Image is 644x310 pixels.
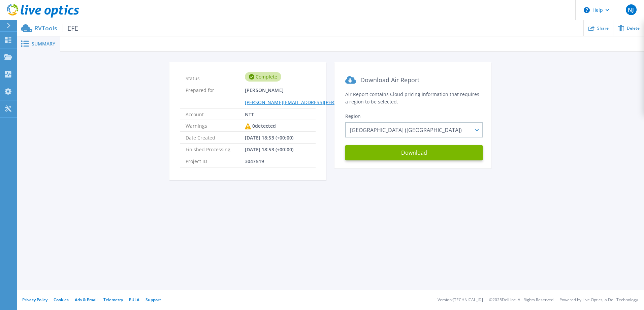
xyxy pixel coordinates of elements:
[146,297,161,303] a: Support
[345,91,479,105] span: Air Report contains Cloud pricing information that requires a region to be selected.
[438,298,483,302] li: Version: [TECHNICAL_ID]
[129,297,139,303] a: EULA
[186,120,245,131] span: Warnings
[345,122,483,137] div: [GEOGRAPHIC_DATA] ([GEOGRAPHIC_DATA])
[63,24,78,32] span: EFE
[75,297,97,303] a: Ads & Email
[245,84,402,108] span: [PERSON_NAME]
[627,26,640,30] span: Delete
[245,120,276,132] div: 0 detected
[245,72,281,82] div: Complete
[245,99,402,105] a: [PERSON_NAME][EMAIL_ADDRESS][PERSON_NAME][DOMAIN_NAME]
[245,144,293,155] span: [DATE] 18:53 (+00:00)
[54,297,69,303] a: Cookies
[360,76,419,84] span: Download Air Report
[345,145,483,160] button: Download
[345,113,361,119] span: Region
[22,297,47,303] a: Privacy Policy
[103,297,123,303] a: Telemetry
[597,26,609,30] span: Share
[32,41,55,46] span: Summary
[186,155,245,167] span: Project ID
[186,84,245,108] span: Prepared for
[34,24,78,32] p: RVTools
[186,144,245,155] span: Finished Processing
[186,72,245,81] span: Status
[628,7,634,12] span: NJ
[186,108,245,120] span: Account
[559,298,638,302] li: Powered by Live Optics, a Dell Technology
[245,132,293,143] span: [DATE] 18:53 (+00:00)
[489,298,553,302] li: © 2025 Dell Inc. All Rights Reserved
[186,132,245,143] span: Date Created
[245,108,254,120] span: NTT
[245,155,264,167] span: 3047519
